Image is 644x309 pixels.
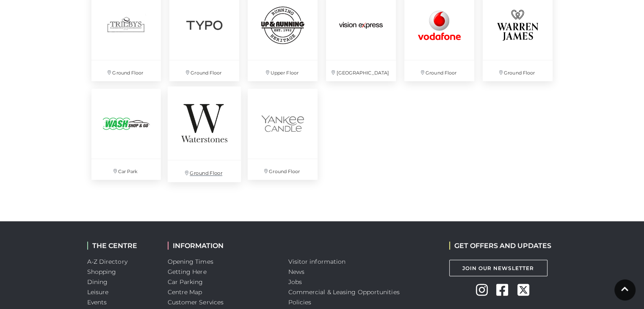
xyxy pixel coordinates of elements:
[87,278,108,286] a: Dining
[288,278,302,286] a: Jobs
[169,61,239,81] p: Ground Floor
[87,288,109,296] a: Leisure
[288,298,312,306] a: Policies
[168,298,224,306] a: Customer Services
[404,61,474,81] p: Ground Floor
[87,268,116,276] a: Shopping
[168,278,203,286] a: Car Parking
[449,260,547,276] a: Join Our Newsletter
[168,268,207,276] a: Getting Here
[288,288,400,296] a: Commercial & Leasing Opportunities
[168,258,213,265] a: Opening Times
[87,298,107,306] a: Events
[168,288,202,296] a: Centre Map
[87,85,166,184] a: Wash Shop and Go, Basingstoke, Festival Place, Hampshire Car Park
[91,89,161,159] img: Wash Shop and Go, Basingstoke, Festival Place, Hampshire
[87,258,127,265] a: A-Z Directory
[91,61,161,81] p: Ground Floor
[163,82,246,187] a: Ground Floor
[168,160,241,182] p: Ground Floor
[87,242,155,250] h2: THE CENTRE
[483,61,553,81] p: Ground Floor
[288,258,346,265] a: Visitor information
[248,159,318,180] p: Ground Floor
[168,242,276,250] h2: INFORMATION
[248,61,318,81] p: Upper Floor
[288,268,304,276] a: News
[326,61,396,81] p: [GEOGRAPHIC_DATA]
[91,159,161,180] p: Car Park
[449,242,551,250] h2: GET OFFERS AND UPDATES
[243,85,322,184] a: Ground Floor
